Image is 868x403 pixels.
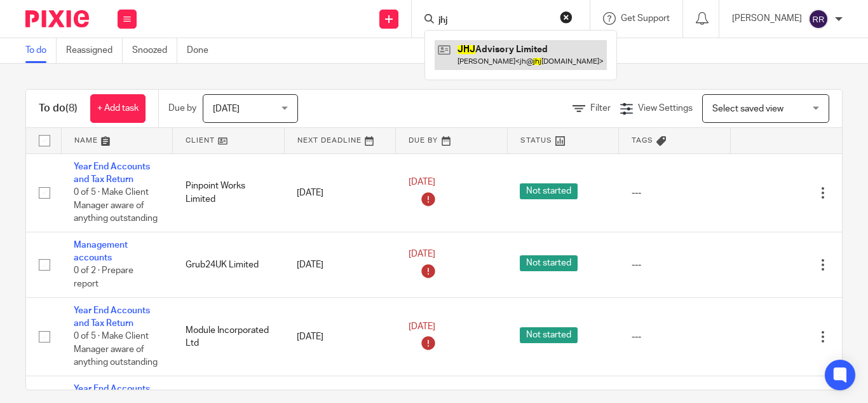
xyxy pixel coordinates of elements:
[520,255,578,271] span: Not started
[25,10,89,27] img: Pixie
[520,183,578,199] span: Not started
[284,297,396,376] td: [DATE]
[437,15,552,27] input: Search
[560,11,573,24] button: Clear
[621,14,670,23] span: Get Support
[90,94,146,123] a: + Add task
[74,162,150,184] a: Year End Accounts and Tax Return
[173,297,285,376] td: Module Incorporated Ltd
[284,232,396,297] td: [DATE]
[25,38,57,63] a: To do
[187,38,218,63] a: Done
[632,330,718,343] div: ---
[74,267,133,289] span: 0 of 2 · Prepare report
[168,102,196,115] p: Due by
[520,327,578,343] span: Not started
[213,104,240,113] span: [DATE]
[409,178,435,187] span: [DATE]
[638,104,693,113] span: View Settings
[74,332,158,367] span: 0 of 5 · Make Client Manager aware of anything outstanding
[173,232,285,297] td: Grub24UK Limited
[132,38,177,63] a: Snoozed
[74,306,150,328] a: Year End Accounts and Tax Return
[632,258,718,271] div: ---
[732,12,802,25] p: [PERSON_NAME]
[66,38,123,63] a: Reassigned
[74,188,158,223] span: 0 of 5 · Make Client Manager aware of anything outstanding
[409,250,435,259] span: [DATE]
[173,153,285,232] td: Pinpoint Works Limited
[409,322,435,331] span: [DATE]
[65,103,78,113] span: (8)
[808,9,829,29] img: svg%3E
[284,153,396,232] td: [DATE]
[590,104,611,113] span: Filter
[74,241,128,262] a: Management accounts
[39,102,78,115] h1: To do
[632,137,653,144] span: Tags
[632,187,718,199] div: ---
[712,104,783,113] span: Select saved view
